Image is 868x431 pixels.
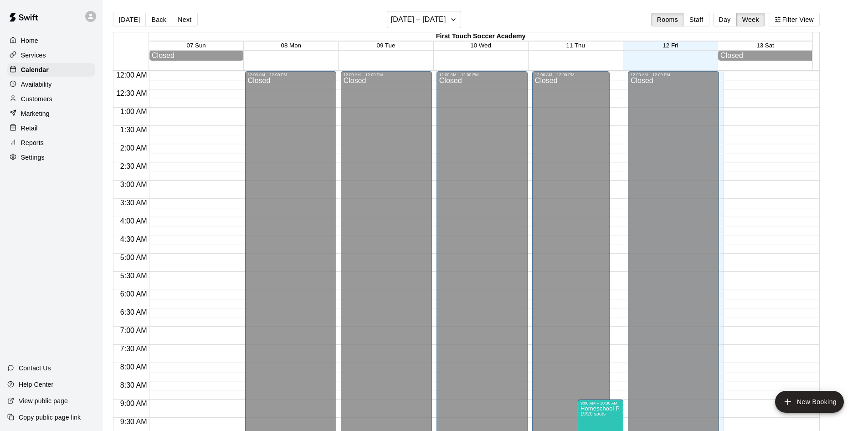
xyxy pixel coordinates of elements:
button: Rooms [651,13,684,26]
span: 5:30 AM [118,272,149,280]
button: Day [713,13,737,26]
p: Availability [21,80,52,89]
button: 11 Thu [566,42,585,49]
span: 8:00 AM [118,363,149,371]
span: 19/20 spots filled [580,411,606,416]
span: 3:00 AM [118,181,149,188]
button: 12 Fri [663,42,678,49]
button: 10 Wed [470,42,491,49]
button: Week [736,13,765,26]
p: Settings [21,153,45,162]
span: 12:30 AM [114,89,149,97]
h6: [DATE] – [DATE] [391,13,446,26]
span: 2:00 AM [118,144,149,152]
button: Staff [683,13,709,26]
span: 3:30 AM [118,199,149,207]
button: Next [172,13,197,26]
p: Help Center [19,380,53,389]
span: 4:00 AM [118,217,149,225]
a: Calendar [7,63,95,77]
span: 7:00 AM [118,327,149,334]
a: Services [7,48,95,62]
span: 9:00 AM [118,400,149,407]
button: 08 Mon [281,42,301,49]
p: Retail [21,124,38,133]
p: Marketing [21,109,50,118]
div: First Touch Soccer Academy [149,32,812,41]
button: 07 Sun [187,42,206,49]
button: Back [145,13,172,26]
div: 9:00 AM – 10:30 AM [580,401,621,405]
span: 6:30 AM [118,308,149,316]
button: [DATE] – [DATE] [387,11,461,28]
a: Availability [7,78,95,91]
div: 12:00 AM – 12:00 PM [439,73,525,77]
button: 13 Sat [756,42,774,49]
button: 09 Tue [377,42,395,49]
span: 2:30 AM [118,162,149,170]
span: 1:00 AM [118,108,149,115]
button: add [775,391,844,413]
span: 4:30 AM [118,235,149,243]
a: Customers [7,92,95,106]
a: Home [7,34,95,47]
p: View public page [19,396,68,405]
span: 8:30 AM [118,381,149,389]
div: 12:00 AM – 12:00 PM [344,73,429,77]
p: Customers [21,94,52,104]
a: Settings [7,151,95,164]
span: 9:30 AM [118,418,149,426]
p: Calendar [21,65,49,74]
span: 6:00 AM [118,290,149,298]
p: Home [21,36,38,45]
span: 1:30 AM [118,126,149,134]
div: 12:00 AM – 12:00 PM [248,73,334,77]
p: Reports [21,138,44,147]
a: Reports [7,136,95,150]
p: Services [21,51,46,60]
div: 12:00 AM – 12:00 PM [631,73,716,77]
span: 12:00 AM [114,71,149,79]
p: Copy public page link [19,413,81,422]
a: Marketing [7,107,95,120]
span: 5:00 AM [118,254,149,261]
div: 12:00 AM – 12:00 PM [535,73,607,77]
span: 7:30 AM [118,345,149,353]
button: Filter View [769,13,820,26]
div: Closed [720,52,810,60]
a: Retail [7,121,95,135]
p: Contact Us [19,363,51,373]
button: [DATE] [113,13,146,26]
div: Closed [152,52,241,60]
